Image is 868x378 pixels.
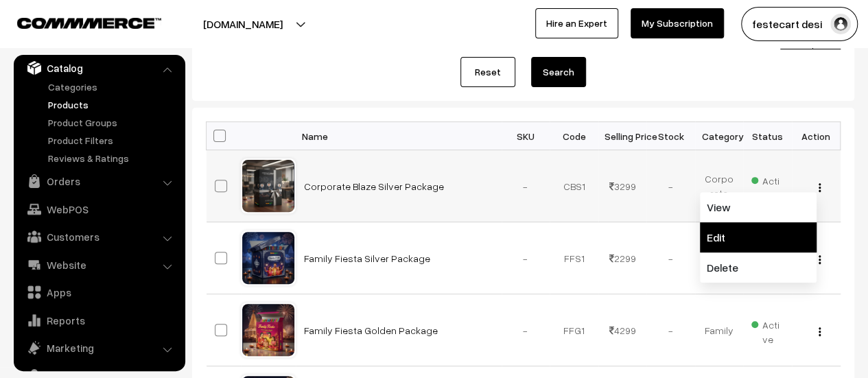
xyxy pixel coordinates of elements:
th: Status [743,122,792,150]
td: Family [695,222,744,294]
a: Hire an Expert [535,8,618,38]
td: FFS1 [550,222,598,294]
img: user [830,14,851,34]
a: Marketing [17,335,180,360]
th: Name [296,122,502,150]
a: Categories [45,80,180,94]
button: [DOMAIN_NAME] [155,7,331,41]
a: COMMMERCE [17,14,137,30]
span: Active [751,314,784,346]
a: Orders [17,169,180,193]
td: CBS1 [550,150,598,222]
span: Active [751,170,784,202]
a: Product Groups [45,115,180,130]
a: Customers [17,224,180,249]
a: View [700,192,817,222]
a: Corporate Blaze Silver Package [304,180,444,192]
a: My Subscription [631,8,724,38]
img: Menu [819,327,821,336]
td: - [502,150,550,222]
td: 4299 [598,294,647,366]
td: - [646,294,695,366]
a: Family Fiesta Silver Package [304,252,430,264]
img: COMMMERCE [17,18,161,28]
td: - [502,222,550,294]
th: Code [550,122,598,150]
img: Menu [819,183,821,192]
td: - [502,294,550,366]
a: Products [45,97,180,112]
td: FFG1 [550,294,598,366]
a: Product Filters [45,133,180,147]
td: 2299 [598,222,647,294]
td: Family [695,294,744,366]
a: Family Fiesta Golden Package [304,324,438,336]
button: festecart desi [741,7,858,41]
th: SKU [502,122,550,150]
a: Reset [460,57,515,87]
th: Action [792,122,841,150]
a: Reports [17,308,180,333]
a: Website [17,252,180,277]
a: Delete [700,252,817,283]
a: Reviews & Ratings [45,151,180,165]
a: Apps [17,280,180,305]
a: Catalog [17,56,180,80]
td: 3299 [598,150,647,222]
img: Menu [819,255,821,264]
button: Search [531,57,586,87]
td: Corporate [695,150,744,222]
a: Edit [700,222,817,252]
td: - [646,222,695,294]
th: Category [695,122,744,150]
a: WebPOS [17,197,180,222]
th: Selling Price [598,122,647,150]
td: - [646,150,695,222]
th: Stock [646,122,695,150]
